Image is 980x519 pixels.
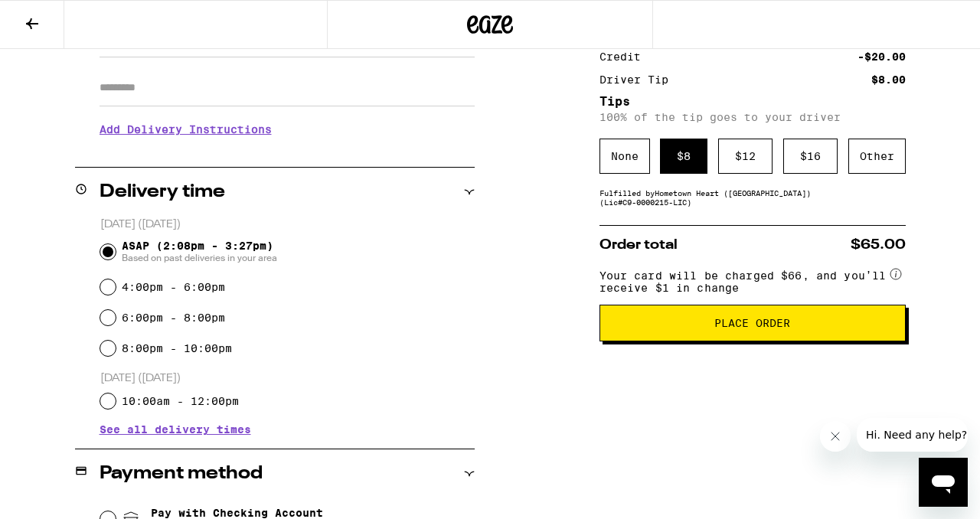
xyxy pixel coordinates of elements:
p: [DATE] ([DATE]) [100,217,475,232]
label: 4:00pm - 6:00pm [122,281,225,293]
h2: Payment method [100,465,263,483]
p: We'll contact you at [PHONE_NUMBER] when we arrive [100,147,475,159]
div: $8.00 [871,74,906,85]
h5: Tips [599,96,906,108]
div: -$20.00 [857,51,906,62]
iframe: Close message [820,421,851,452]
p: 100% of the tip goes to your driver [599,111,906,123]
span: Your card will be charged $66, and you’ll receive $1 in change [599,264,887,294]
div: $ 12 [718,139,773,174]
div: $ 8 [660,139,707,174]
label: 8:00pm - 10:00pm [122,342,232,354]
iframe: Button to launch messaging window [919,458,968,507]
span: Based on past deliveries in your area [122,252,277,264]
label: 6:00pm - 8:00pm [122,312,225,324]
div: Driver Tip [599,74,679,85]
span: ASAP (2:08pm - 3:27pm) [122,240,277,264]
button: Place Order [599,305,906,341]
button: See all delivery times [100,424,251,435]
p: [DATE] ([DATE]) [100,371,475,386]
span: Order total [599,238,678,252]
div: None [599,139,650,174]
div: $ 16 [783,139,838,174]
div: Credit [599,51,652,62]
label: 10:00am - 12:00pm [122,395,239,407]
span: Place Order [714,318,790,328]
h2: Delivery time [100,183,225,201]
span: $65.00 [851,238,906,252]
h3: Add Delivery Instructions [100,112,475,147]
div: Fulfilled by Hometown Heart ([GEOGRAPHIC_DATA]) (Lic# C9-0000215-LIC ) [599,188,906,207]
iframe: Message from company [857,418,968,452]
div: Other [848,139,906,174]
